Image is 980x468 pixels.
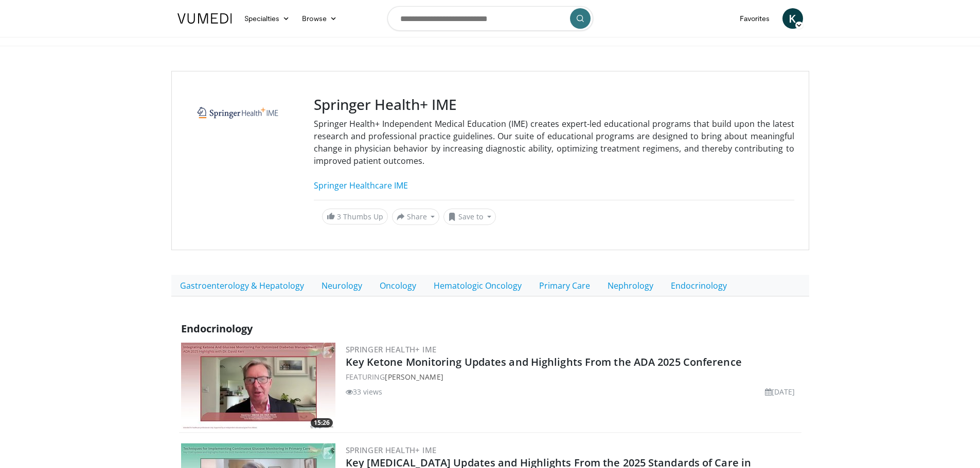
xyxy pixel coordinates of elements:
[314,96,794,114] h3: Springer Health+ IME
[322,209,388,224] a: 3 Thumbs Up
[734,8,776,29] a: Favorites
[314,180,408,191] a: Springer Healthcare IME
[181,322,253,335] span: Endocrinology
[371,275,425,296] a: Oncology
[346,386,383,397] li: 33 views
[313,275,371,296] a: Neurology
[765,386,795,397] li: [DATE]
[385,372,443,382] a: [PERSON_NAME]
[662,275,736,296] a: Endocrinology
[443,209,496,225] button: Save to
[392,209,440,225] button: Share
[296,8,343,29] a: Browse
[387,6,593,31] input: Search topics, interventions
[782,8,803,29] a: K
[530,275,599,296] a: Primary Care
[311,418,333,427] span: 15:26
[181,343,335,430] img: 87a22eda-e024-44e7-8c32-841d62c9a097.300x170_q85_crop-smart_upscale.jpg
[314,118,794,192] p: Springer Health+ Independent Medical Education (IME) creates expert-led educational programs that...
[346,355,742,369] a: Key Ketone Monitoring Updates and Highlights From the ADA 2025 Conference
[346,344,437,354] a: Springer Health+ IME
[599,275,662,296] a: Nephrology
[425,275,530,296] a: Hematologic Oncology
[337,212,341,221] span: 3
[238,8,296,29] a: Specialties
[346,445,437,455] a: Springer Health+ IME
[346,371,799,382] div: FEATURING
[171,275,313,296] a: Gastroenterology & Hepatology
[177,13,232,24] img: VuMedi Logo
[181,343,335,430] a: 15:26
